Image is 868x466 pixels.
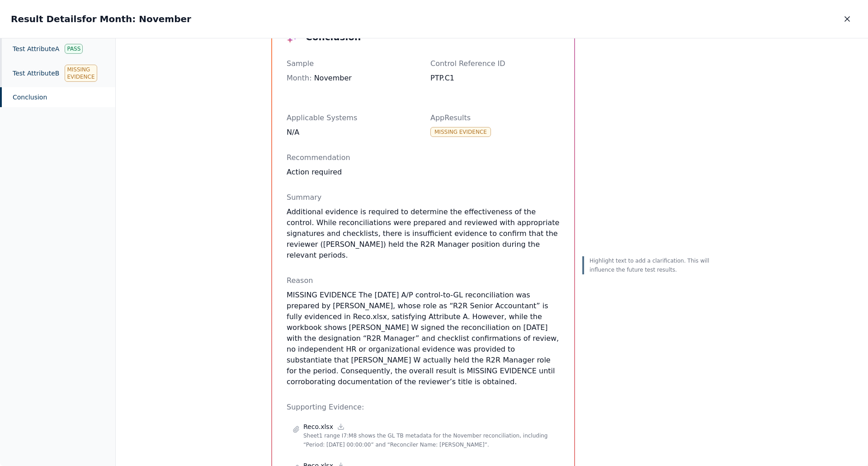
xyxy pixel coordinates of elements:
div: N/A [287,127,416,138]
p: Reco.xlsx [303,422,333,431]
p: Applicable Systems [287,113,416,123]
p: Control Reference ID [430,58,560,69]
a: Download file [337,423,345,431]
div: November [287,73,416,84]
p: AppResults [430,113,560,123]
div: Pass [65,44,83,54]
p: Sheet1 range I7:M8 shows the GL TB metadata for the November reconciliation, including “Period: [... [303,431,554,449]
p: Additional evidence is required to determine the effectiveness of the control. While reconciliati... [287,207,560,261]
p: Summary [287,192,560,203]
p: Sample [287,58,416,69]
p: Recommendation [287,152,560,163]
p: Highlight text to add a clarification. This will influence the future test results. [590,256,712,274]
p: Reason [287,275,560,286]
div: PTP.C1 [430,73,560,84]
div: Action required [287,167,560,178]
div: Missing Evidence [65,65,97,82]
div: Missing Evidence [430,127,491,137]
span: Month : [287,74,312,82]
p: MISSING EVIDENCE The [DATE] A/P control-to-GL reconciliation was prepared by [PERSON_NAME], whose... [287,290,560,387]
p: Supporting Evidence: [287,402,560,413]
h2: Result Details for Month: November [11,13,191,25]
